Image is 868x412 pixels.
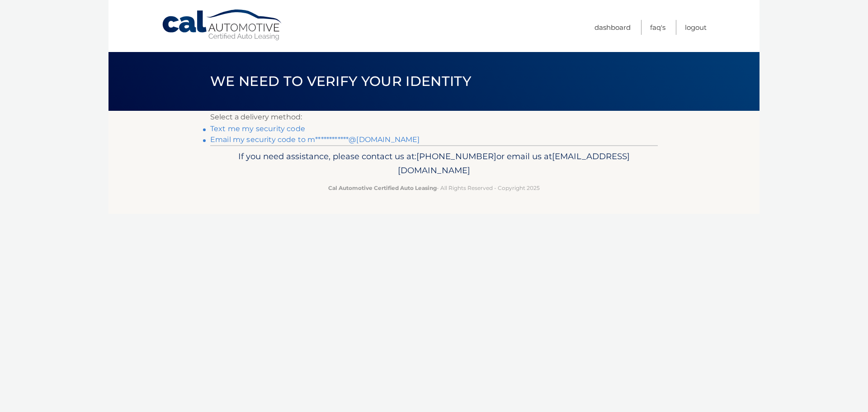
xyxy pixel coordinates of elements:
span: [PHONE_NUMBER] [416,151,496,161]
p: Select a delivery method: [210,111,658,123]
span: We need to verify your identity [210,73,471,90]
p: If you need assistance, please contact us at: or email us at [216,149,652,178]
a: Logout [685,20,707,35]
p: - All Rights Reserved - Copyright 2025 [216,183,652,193]
a: Text me my security code [210,124,305,133]
strong: Cal Automotive Certified Auto Leasing [328,185,437,191]
a: Cal Automotive [161,9,283,41]
a: Dashboard [594,20,631,35]
a: FAQ's [650,20,665,35]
